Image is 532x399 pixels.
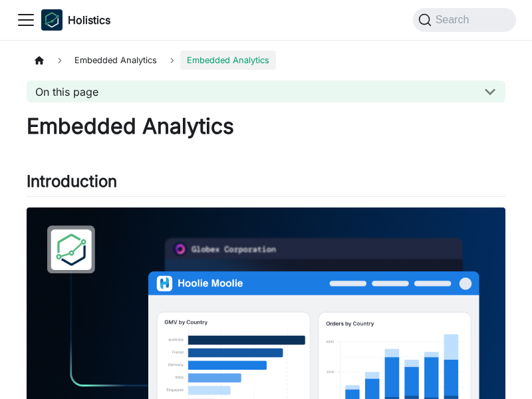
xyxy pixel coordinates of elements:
[27,113,505,140] h1: Embedded Analytics
[413,8,516,32] button: Search (Command+K)
[27,51,505,70] nav: Breadcrumbs
[68,12,110,28] b: Holistics
[16,10,36,30] button: Toggle navigation bar
[41,9,110,31] a: HolisticsHolisticsHolistics
[27,172,505,197] h2: Introduction
[68,51,164,70] span: Embedded Analytics
[27,51,52,70] a: Home page
[41,9,63,31] img: Holistics
[432,14,477,26] span: Search
[180,51,276,70] span: Embedded Analytics
[27,80,505,102] button: On this page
